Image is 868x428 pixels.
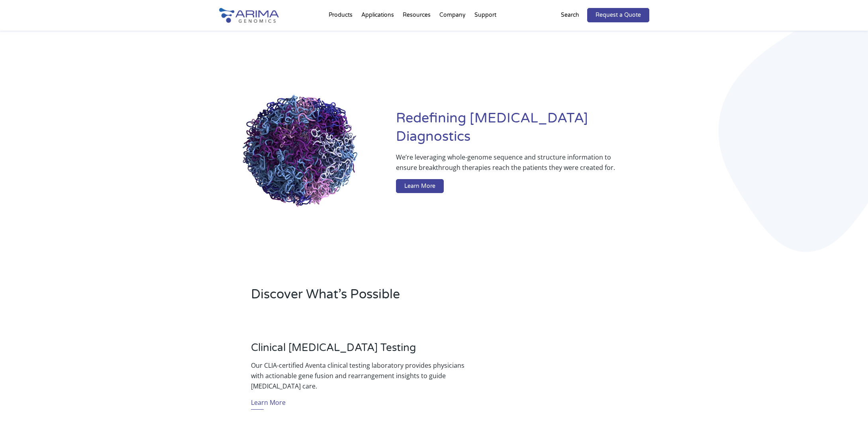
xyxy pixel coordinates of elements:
[523,331,617,426] img: Clinical Testing Icon
[828,390,868,428] iframe: Chat Widget
[251,341,468,360] h3: Clinical [MEDICAL_DATA] Testing
[561,10,579,20] p: Search
[251,360,468,391] p: Our CLIA-certified Aventa clinical testing laboratory provides physicians with actionable gene fu...
[396,109,649,152] h1: Redefining [MEDICAL_DATA] Diagnostics
[396,179,444,193] a: Learn More
[251,286,536,310] h2: Discover What’s Possible
[251,397,286,410] a: Learn More
[396,152,617,179] p: We’re leveraging whole-genome sequence and structure information to ensure breakthrough therapies...
[587,8,649,22] a: Request a Quote
[219,8,279,23] img: Arima-Genomics-logo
